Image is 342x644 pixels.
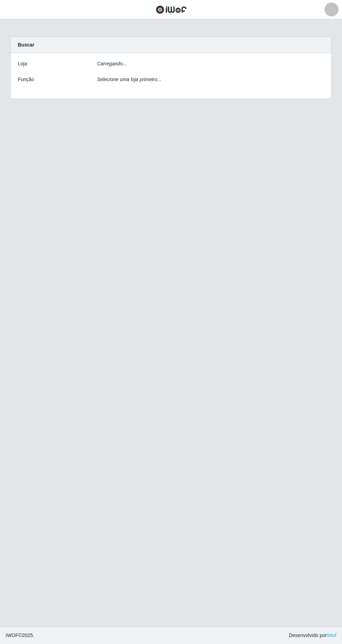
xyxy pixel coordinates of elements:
[18,42,34,48] strong: Buscar
[289,632,336,639] span: Desenvolvido por
[18,76,34,83] label: Função
[97,61,127,66] i: Carregando...
[327,632,336,638] a: iWof
[6,632,18,638] span: IWOF
[156,5,187,14] img: CoreUI Logo
[97,77,161,82] i: Selecione uma loja primeiro...
[6,632,34,639] span: © 2025 .
[18,60,27,67] label: Loja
